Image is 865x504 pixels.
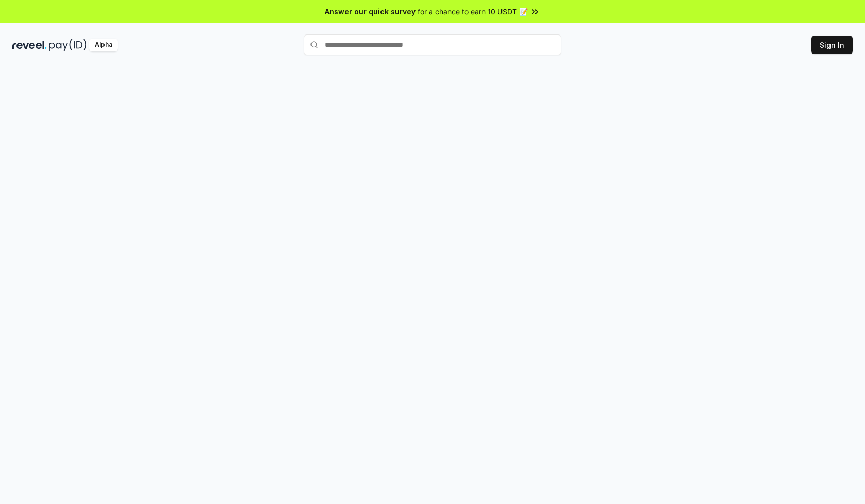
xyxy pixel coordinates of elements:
[811,36,853,54] button: Sign In
[12,39,47,51] img: reveel_dark
[418,6,528,17] span: for a chance to earn 10 USDT 📝
[89,39,118,51] div: Alpha
[325,6,416,17] span: Answer our quick survey
[49,39,87,51] img: pay_id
